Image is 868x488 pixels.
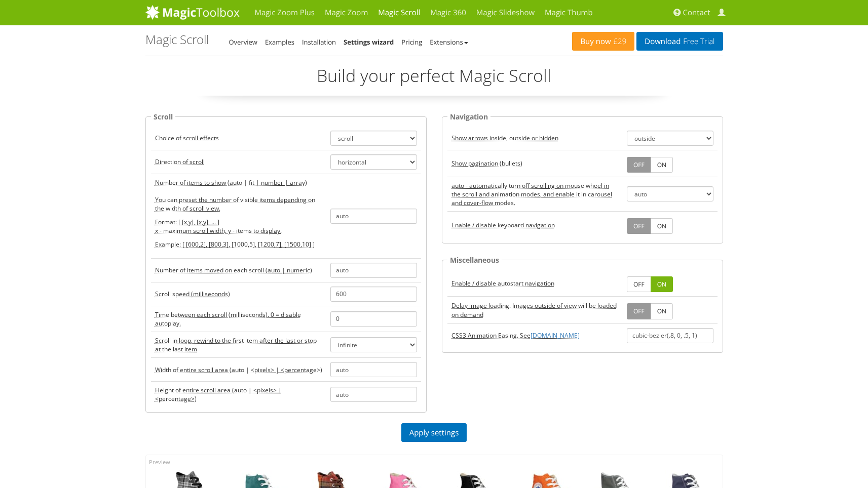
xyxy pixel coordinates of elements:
[683,8,710,18] span: Contact
[451,181,619,207] acronym: scrollOnWheel, default: auto
[451,301,619,318] acronym: lazyLoad, default: false
[155,365,322,374] acronym: width, default: auto
[636,32,723,51] a: DownloadFree Trial
[145,33,209,46] h1: Magic Scroll
[451,159,522,168] acronym: pagination, default: false
[155,386,322,403] acronym: height, default: auto
[155,266,312,274] acronym: step, default: auto
[155,218,322,235] p: Format: [ [x,y], [x,y], ... ] x - maximum scroll width, y - items to display.
[531,331,580,340] a: [DOMAIN_NAME]
[229,37,257,47] a: Overview
[651,218,673,234] a: ON
[265,37,294,47] a: Examples
[155,290,230,298] acronym: speed, default: 600
[627,218,651,234] a: OFF
[451,134,558,142] acronym: arrows, default: outside
[302,37,336,47] a: Installation
[651,157,673,173] a: ON
[430,37,468,47] a: Extensions
[572,32,634,51] a: Buy now£29
[145,64,723,96] p: Build your perfect Magic Scroll
[155,157,205,166] acronym: orientation, default: horizontal
[155,240,322,249] p: Example: [ [600,2], [800,3], [1000,5], [1200,7], [1500,10] ]
[451,331,580,340] acronym: easing, default: cubic-bezier(.8, 0, .5, 1)
[151,111,175,123] legend: Scroll
[447,111,490,123] legend: Navigation
[401,423,467,442] a: Apply settings
[451,279,554,288] acronym: autostart, default: true
[451,221,555,229] acronym: keyboard, default: false
[651,276,673,292] a: ON
[155,336,322,353] acronym: loop, default: infinite
[155,134,219,142] acronym: mode, default: scroll
[145,5,240,20] img: MagicToolbox.com - Image tools for your website
[155,178,322,254] acronym: items, default: auto
[611,37,627,46] span: £29
[627,276,651,292] a: OFF
[155,310,322,328] acronym: autoplay, default: 0
[627,157,651,173] a: OFF
[447,254,502,266] legend: Miscellaneous
[681,37,714,46] span: Free Trial
[401,37,422,47] a: Pricing
[155,195,322,213] p: You can preset the number of visible items depending on the width of scroll view.
[627,303,651,319] a: OFF
[344,37,394,47] a: Settings wizard
[651,303,673,319] a: ON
